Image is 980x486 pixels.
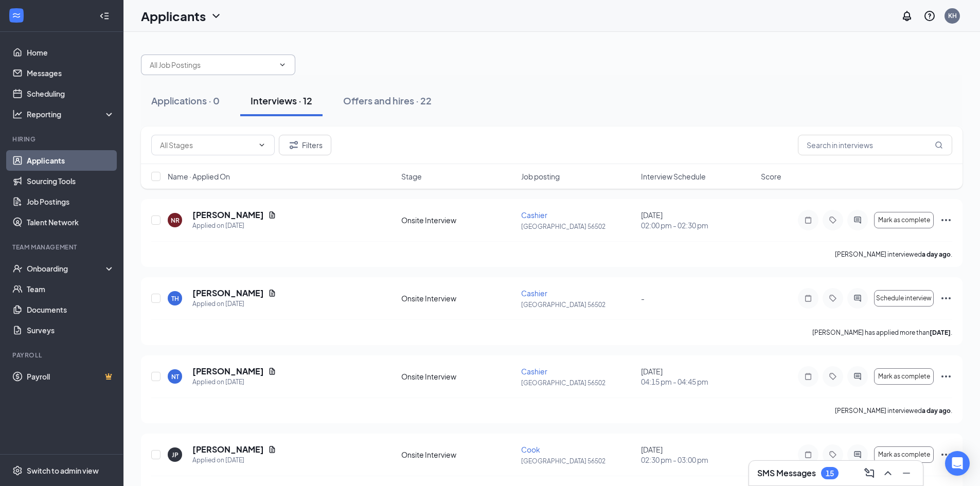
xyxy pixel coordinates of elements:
[192,444,264,455] h5: [PERSON_NAME]
[882,467,894,479] svg: ChevronUp
[401,215,515,225] div: Onsite Interview
[948,11,957,20] div: KH
[27,366,115,387] a: PayrollCrown
[880,465,896,481] button: ChevronUp
[192,455,276,465] div: Applied on [DATE]
[761,171,781,182] span: Score
[401,371,515,382] div: Onsite Interview
[901,10,913,22] svg: Notifications
[521,367,547,376] span: Cashier
[940,214,952,226] svg: Ellipses
[930,329,951,336] b: [DATE]
[874,290,934,307] button: Schedule interview
[258,141,266,149] svg: ChevronDown
[401,449,515,460] div: Onsite Interview
[851,216,864,224] svg: ActiveChat
[641,220,755,230] span: 02:00 pm - 02:30 pm
[27,42,115,63] a: Home
[27,263,106,274] div: Onboarding
[27,299,115,320] a: Documents
[878,451,930,458] span: Mark as complete
[27,279,115,299] a: Team
[641,171,706,182] span: Interview Schedule
[835,250,952,259] p: [PERSON_NAME] interviewed .
[940,448,952,461] svg: Ellipses
[171,294,179,303] div: TH
[802,294,814,302] svg: Note
[12,109,23,119] svg: Analysis
[27,465,99,476] div: Switch to admin view
[27,109,115,119] div: Reporting
[192,377,276,387] div: Applied on [DATE]
[150,59,274,70] input: All Job Postings
[851,451,864,459] svg: ActiveChat
[521,289,547,298] span: Cashier
[521,379,635,387] p: [GEOGRAPHIC_DATA] 56502
[521,457,635,465] p: [GEOGRAPHIC_DATA] 56502
[251,94,312,107] div: Interviews · 12
[641,210,755,230] div: [DATE]
[878,217,930,224] span: Mark as complete
[827,216,839,224] svg: Tag
[99,11,110,21] svg: Collapse
[268,289,276,297] svg: Document
[935,141,943,149] svg: MagnifyingGlass
[863,467,876,479] svg: ComposeMessage
[288,139,300,151] svg: Filter
[192,299,276,309] div: Applied on [DATE]
[12,465,23,476] svg: Settings
[12,135,113,143] div: Hiring
[940,292,952,304] svg: Ellipses
[192,287,264,299] h5: [PERSON_NAME]
[874,368,934,385] button: Mark as complete
[922,250,951,258] b: a day ago
[641,366,755,387] div: [DATE]
[923,10,936,22] svg: QuestionInfo
[12,351,113,359] div: Payroll
[521,300,635,309] p: [GEOGRAPHIC_DATA] 56502
[641,455,755,465] span: 02:30 pm - 03:00 pm
[812,328,952,337] p: [PERSON_NAME] has applied more than .
[521,222,635,231] p: [GEOGRAPHIC_DATA] 56502
[27,320,115,340] a: Surveys
[151,94,220,107] div: Applications · 0
[826,469,834,478] div: 15
[192,221,276,231] div: Applied on [DATE]
[11,10,22,21] svg: WorkstreamLogo
[827,372,839,381] svg: Tag
[827,294,839,302] svg: Tag
[521,210,547,220] span: Cashier
[27,171,115,191] a: Sourcing Tools
[940,370,952,383] svg: Ellipses
[168,171,230,182] span: Name · Applied On
[876,295,932,302] span: Schedule interview
[521,171,560,182] span: Job posting
[343,94,432,107] div: Offers and hires · 22
[874,446,934,463] button: Mark as complete
[141,7,206,25] h1: Applicants
[172,451,179,459] div: JP
[757,467,816,479] h3: SMS Messages
[861,465,878,481] button: ComposeMessage
[898,465,915,481] button: Minimize
[874,212,934,228] button: Mark as complete
[268,445,276,454] svg: Document
[192,366,264,377] h5: [PERSON_NAME]
[160,139,254,151] input: All Stages
[922,407,951,415] b: a day ago
[641,294,645,303] span: -
[401,171,422,182] span: Stage
[401,293,515,303] div: Onsite Interview
[279,135,331,155] button: Filter Filters
[878,373,930,380] span: Mark as complete
[641,376,755,387] span: 04:15 pm - 04:45 pm
[835,406,952,415] p: [PERSON_NAME] interviewed .
[802,216,814,224] svg: Note
[27,212,115,232] a: Talent Network
[27,83,115,104] a: Scheduling
[851,372,864,381] svg: ActiveChat
[210,10,222,22] svg: ChevronDown
[27,150,115,171] a: Applicants
[192,209,264,221] h5: [PERSON_NAME]
[268,367,276,375] svg: Document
